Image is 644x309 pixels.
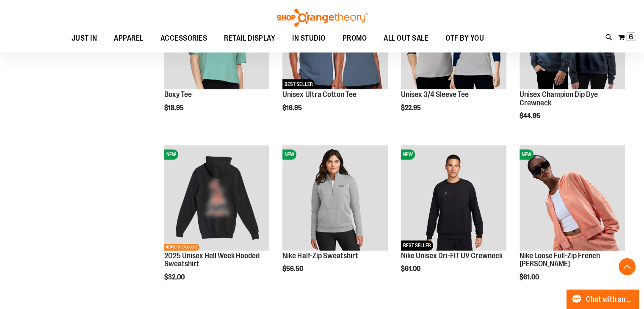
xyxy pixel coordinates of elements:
span: $44.95 [520,112,542,120]
span: NEW [282,149,296,160]
span: IN STUDIO [292,29,326,48]
span: NEW [401,149,415,160]
span: BEST SELLER [282,79,315,89]
div: product [397,141,511,295]
a: Nike Unisex Dri-FIT UV Crewneck [401,251,503,260]
span: BEST SELLER [401,240,433,251]
button: Chat with an Expert [567,290,639,309]
span: NEW [164,149,178,160]
a: Unisex Ultra Cotton Tee [282,90,356,99]
button: Back To Top [619,258,636,275]
span: ACCESSORIES [160,29,207,48]
span: $22.95 [401,104,422,112]
span: APPAREL [114,29,144,48]
span: $32.00 [164,273,186,281]
a: Nike Loose Full-Zip French Terry HoodieNEW [520,145,625,252]
span: $16.95 [282,104,303,112]
img: Nike Unisex Dri-FIT UV Crewneck [401,145,506,251]
div: product [515,141,629,303]
div: product [278,141,392,295]
a: 2025 Unisex Hell Week Hooded Sweatshirt [164,251,260,268]
span: OTF BY YOU [445,29,484,48]
span: PROMO [343,29,367,48]
a: Unisex 3/4 Sleeve Tee [401,90,469,99]
a: Nike Loose Full-Zip French [PERSON_NAME] [520,251,600,268]
span: $18.95 [164,104,185,112]
a: 2025 Hell Week Hooded SweatshirtNEWNETWORK EXCLUSIVE [164,145,270,252]
img: Nike Half-Zip Sweatshirt [282,145,388,251]
img: Shop Orangetheory [276,9,369,27]
a: Nike Half-Zip Sweatshirt [282,251,358,260]
span: $56.50 [282,265,304,273]
span: $61.00 [520,273,540,281]
span: RETAIL DISPLAY [224,29,275,48]
img: 2025 Hell Week Hooded Sweatshirt [164,145,270,251]
span: NETWORK EXCLUSIVE [164,244,199,251]
span: JUST IN [72,29,97,48]
span: ALL OUT SALE [384,29,428,48]
span: 6 [629,33,633,41]
div: product [160,141,274,303]
a: Boxy Tee [164,90,192,99]
a: Unisex Champion Dip Dye Crewneck [520,90,598,107]
img: Nike Loose Full-Zip French Terry Hoodie [520,145,625,251]
span: $61.00 [401,265,422,273]
span: Chat with an Expert [586,295,634,303]
span: NEW [520,149,533,160]
a: Nike Unisex Dri-FIT UV CrewneckNEWBEST SELLER [401,145,506,252]
a: Nike Half-Zip SweatshirtNEW [282,145,388,252]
